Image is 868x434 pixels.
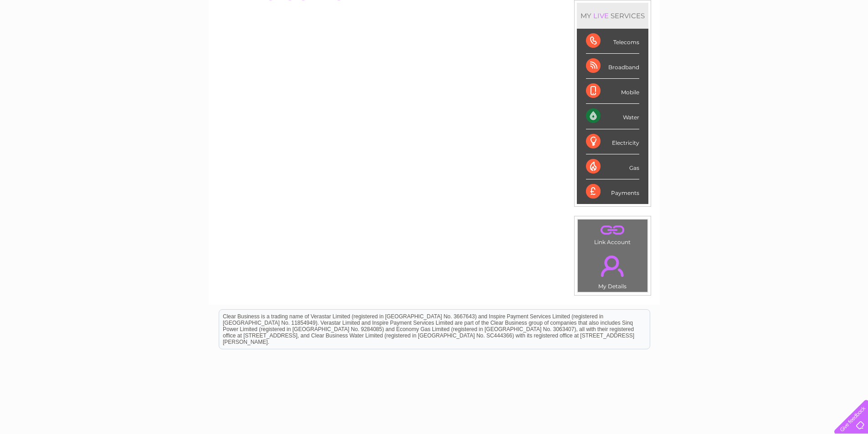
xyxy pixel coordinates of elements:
div: Broadband [586,54,639,79]
div: MY SERVICES [577,3,648,29]
a: Telecoms [756,39,783,46]
img: logo.png [31,24,77,51]
div: Electricity [586,129,639,154]
a: Log out [838,39,859,46]
a: 0333 014 3131 [696,5,759,16]
a: Blog [789,39,802,46]
a: . [580,222,645,238]
a: Water [708,39,725,46]
td: Link Account [577,219,648,248]
div: Clear Business is a trading name of Verastar Limited (registered in [GEOGRAPHIC_DATA] No. 3667643... [219,5,650,44]
div: Water [586,104,639,129]
div: Mobile [586,79,639,104]
div: LIVE [591,11,611,20]
div: Payments [586,179,639,204]
a: . [580,250,645,282]
div: Gas [586,154,639,179]
a: Energy [730,39,750,46]
td: My Details [577,248,648,292]
div: Telecoms [586,29,639,54]
a: Contact [807,39,830,46]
